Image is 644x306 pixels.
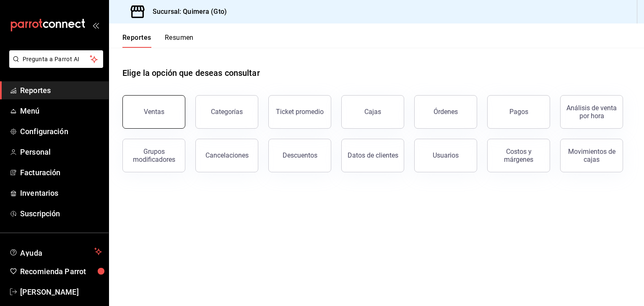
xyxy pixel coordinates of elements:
[20,126,102,137] span: Configuración
[122,95,185,129] button: Ventas
[122,34,151,48] button: Reportes
[122,67,260,79] h1: Elige la opción que deseas consultar
[195,139,258,172] button: Cancelaciones
[268,139,331,172] button: Descuentos
[268,95,331,129] button: Ticket promedio
[211,108,243,116] div: Categorías
[6,61,103,70] a: Pregunta a Parrot AI
[560,95,623,129] button: Análisis de venta por hora
[414,139,477,172] button: Usuarios
[128,148,180,163] div: Grupos modificadores
[434,108,458,116] div: Órdenes
[414,95,477,129] button: Órdenes
[20,286,102,298] span: [PERSON_NAME]
[276,108,324,116] div: Ticket promedio
[20,266,102,277] span: Recomienda Parrot
[566,148,618,163] div: Movimientos de cajas
[20,146,102,158] span: Personal
[9,50,103,68] button: Pregunta a Parrot AI
[122,34,194,48] div: navigation tabs
[144,108,164,116] div: Ventas
[487,139,550,172] button: Costos y márgenes
[165,34,194,48] button: Resumen
[566,104,618,120] div: Análisis de venta por hora
[146,7,227,17] h3: Sucursal: Quimera (Gto)
[509,108,528,116] div: Pagos
[23,55,90,64] span: Pregunta a Parrot AI
[348,151,398,159] div: Datos de clientes
[364,108,381,116] div: Cajas
[341,139,404,172] button: Datos de clientes
[205,151,249,159] div: Cancelaciones
[20,85,102,96] span: Reportes
[20,246,91,257] span: Ayuda
[122,139,185,172] button: Grupos modificadores
[433,151,459,159] div: Usuarios
[487,95,550,129] button: Pagos
[20,105,102,117] span: Menú
[195,95,258,129] button: Categorías
[20,167,102,178] span: Facturación
[20,187,102,199] span: Inventarios
[493,148,545,163] div: Costos y márgenes
[283,151,317,159] div: Descuentos
[92,22,99,29] button: open_drawer_menu
[20,208,102,219] span: Suscripción
[341,95,404,129] button: Cajas
[560,139,623,172] button: Movimientos de cajas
